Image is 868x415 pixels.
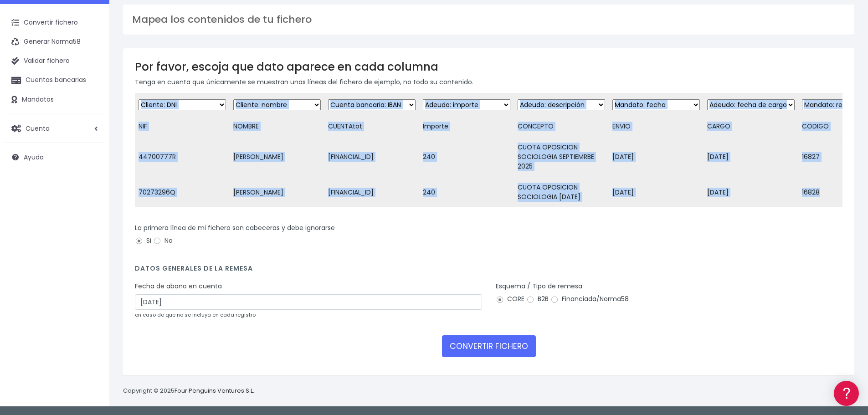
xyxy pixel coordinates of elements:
[9,181,173,190] div: Facturación
[9,115,173,129] a: Formatos
[324,116,419,137] td: CUENTAtot
[135,311,256,318] small: en caso de que no se incluya en cada registro
[609,177,704,208] td: [DATE]
[324,177,419,208] td: [FINANCIAL_ID]
[135,265,842,277] h4: Datos generales de la remesa
[135,137,230,177] td: 44700777R
[9,244,173,260] button: Contáctanos
[9,63,173,72] div: Información general
[609,137,704,177] td: [DATE]
[5,71,105,90] a: Cuentas bancarias
[514,116,609,137] td: CONCEPTO
[704,137,798,177] td: [DATE]
[123,386,256,396] p: Copyright © 2025 .
[9,77,173,92] a: Información general
[496,282,582,291] label: Esquema / Tipo de remesa
[9,101,173,109] div: Convertir ficheros
[26,123,50,133] span: Cuenta
[5,13,105,32] a: Convertir fichero
[419,137,514,177] td: 240
[5,51,105,71] a: Validar fichero
[135,77,842,87] p: Tenga en cuenta que únicamente se muestran unas líneas del fichero de ejemplo, no todo su contenido.
[514,137,609,177] td: CUOTA OPOSICION SOCIOLOGIA SEPTIEMRBE 2025
[5,119,105,138] a: Cuenta
[9,219,173,227] div: Programadores
[230,116,324,137] td: NOMBRE
[5,90,105,109] a: Mandatos
[135,236,151,246] label: Si
[442,335,536,357] button: CONVERTIR FICHERO
[496,294,524,304] label: CORE
[5,148,105,167] a: Ayuda
[526,294,549,304] label: B2B
[153,236,173,246] label: No
[550,294,629,304] label: Financiada/Norma58
[24,153,44,162] span: Ayuda
[324,137,419,177] td: [FINANCIAL_ID]
[419,116,514,137] td: Importe
[175,386,254,395] a: Four Penguins Ventures S.L.
[5,32,105,51] a: Generar Norma58
[419,177,514,208] td: 240
[9,143,173,158] a: Videotutoriales
[230,137,324,177] td: [PERSON_NAME]
[135,177,230,208] td: 70273296Q
[135,282,222,291] label: Fecha de abono en cuenta
[704,177,798,208] td: [DATE]
[132,14,845,26] h3: Mapea los contenidos de tu fichero
[135,116,230,137] td: NIF
[9,195,173,210] a: General
[135,60,842,73] h3: Por favor, escoja que dato aparece en cada columna
[230,177,324,208] td: [PERSON_NAME]
[125,262,175,271] a: POWERED BY ENCHANT
[9,129,173,143] a: Problemas habituales
[9,233,173,247] a: API
[704,116,798,137] td: CARGO
[135,223,335,233] label: La primera línea de mi fichero son cabeceras y debe ignorarse
[9,158,173,172] a: Perfiles de empresas
[514,177,609,208] td: CUOTA OPOSICION SOCIOLOGIA [DATE]
[609,116,704,137] td: ENVIO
